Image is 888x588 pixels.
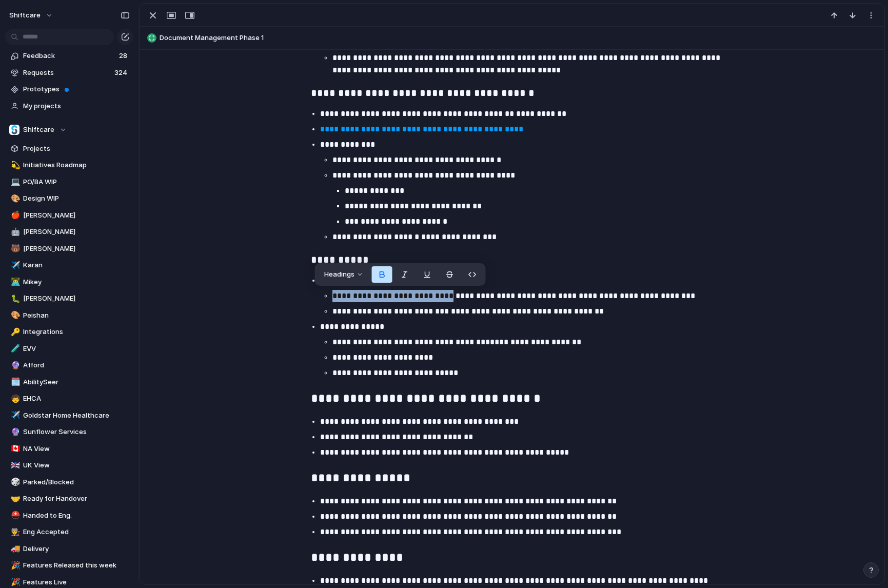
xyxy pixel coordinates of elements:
[9,293,19,304] button: 🐛
[23,51,116,61] span: Feedback
[9,10,41,21] span: shiftcare
[23,125,54,135] span: Shiftcare
[5,424,133,440] div: 🔮Sunflower Services
[5,65,133,81] a: Requests324
[5,291,133,306] a: 🐛[PERSON_NAME]
[23,494,130,504] span: Ready for Handover
[5,99,133,114] a: My projects
[9,260,19,270] button: ✈️
[5,258,133,273] a: ✈️Karan
[11,376,18,388] div: 🗓️
[5,491,133,506] a: 🤝Ready for Handover
[9,544,19,554] button: 🚚
[23,293,130,304] span: [PERSON_NAME]
[5,458,133,473] a: 🇬🇧UK View
[11,543,18,555] div: 🚚
[5,541,133,557] a: 🚚Delivery
[11,326,18,338] div: 🔑
[11,260,18,271] div: ✈️
[23,527,130,537] span: Eng Accepted
[23,260,130,270] span: Karan
[11,176,18,188] div: 💻
[5,408,133,423] div: ✈️Goldstar Home Healthcare
[11,309,18,321] div: 🎨
[5,82,133,97] a: Prototypes
[11,360,18,371] div: 🔮
[5,208,133,223] a: 🍎[PERSON_NAME]
[5,341,133,357] a: 🧪EVV
[5,48,133,64] a: Feedback28
[23,310,130,321] span: Peishan
[5,375,133,390] a: 🗓️AbilitySeer
[23,360,130,370] span: Afford
[23,193,130,204] span: Design WIP
[5,241,133,257] a: 🐻[PERSON_NAME]
[9,477,19,487] button: 🎲
[23,277,130,287] span: Mikey
[9,310,19,321] button: 🎨
[5,191,133,206] div: 🎨Design WIP
[11,343,18,355] div: 🧪
[9,277,19,287] button: 👨‍💻
[23,394,130,404] span: EHCA
[9,177,19,187] button: 💻
[11,576,18,588] div: 🎉
[23,544,130,554] span: Delivery
[11,509,18,521] div: ⛑️
[11,443,18,455] div: 🇨🇦
[9,327,19,337] button: 🔑
[114,68,129,78] span: 324
[23,477,130,487] span: Parked/Blocked
[5,508,133,523] div: ⛑️Handed to Eng.
[9,377,19,387] button: 🗓️
[9,494,19,504] button: 🤝
[5,524,133,540] a: 👨‍🏭Eng Accepted
[11,226,18,238] div: 🤖
[11,160,18,171] div: 💫
[23,444,130,454] span: NA View
[5,308,133,323] a: 🎨Peishan
[11,476,18,488] div: 🎲
[9,444,19,454] button: 🇨🇦
[5,391,133,406] a: 🧒EHCA
[5,358,133,373] a: 🔮Afford
[11,209,18,221] div: 🍎
[9,360,19,370] button: 🔮
[11,560,18,572] div: 🎉
[9,193,19,204] button: 🎨
[5,441,133,457] a: 🇨🇦NA View
[5,174,133,190] a: 💻PO/BA WIP
[23,410,130,421] span: Goldstar Home Healthcare
[144,30,879,46] button: Document Management Phase 1
[9,427,19,437] button: 🔮
[11,426,18,438] div: 🔮
[5,158,133,173] a: 💫Initiatives Roadmap
[9,394,19,404] button: 🧒
[9,160,19,170] button: 💫
[5,475,133,490] a: 🎲Parked/Blocked
[9,527,19,537] button: 👨‍🏭
[5,324,133,340] a: 🔑Integrations
[9,511,19,521] button: ⛑️
[5,224,133,240] a: 🤖[PERSON_NAME]
[23,577,130,587] span: Features Live
[23,144,130,154] span: Projects
[5,7,58,24] button: shiftcare
[23,344,130,354] span: EVV
[324,269,354,280] span: Headings
[5,141,133,156] a: Projects
[5,558,133,573] div: 🎉Features Released this week
[11,460,18,472] div: 🇬🇧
